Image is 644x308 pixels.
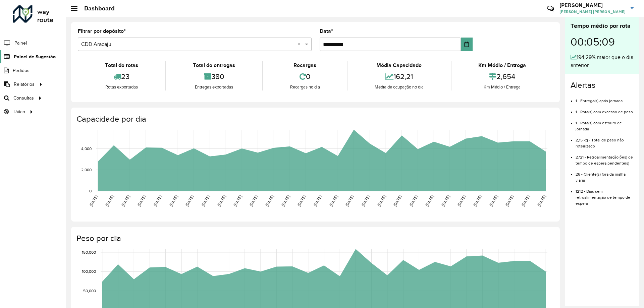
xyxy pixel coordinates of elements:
[329,194,338,207] text: [DATE]
[576,149,634,166] li: 2721 - Retroalimentação(ões) de tempo de espera pendente(s)
[79,61,163,69] div: Total de rotas
[14,40,27,47] span: Painel
[571,80,634,90] h4: Alertas
[576,166,634,183] li: 26 - Cliente(s) fora da malha viária
[504,194,514,207] text: [DATE]
[457,194,466,207] text: [DATE]
[377,194,386,207] text: [DATE]
[77,5,115,12] h2: Dashboard
[559,2,626,8] h3: [PERSON_NAME]
[81,168,92,172] text: 2,000
[265,69,345,84] div: 0
[571,53,634,69] div: 194,29% maior que o dia anterior
[78,27,126,35] label: Filtrar por depósito
[89,189,92,193] text: 0
[13,95,34,102] span: Consultas
[121,194,130,207] text: [DATE]
[82,250,96,254] text: 150,000
[137,194,146,207] text: [DATE]
[576,104,634,115] li: 1 - Rota(s) com excesso de peso
[83,289,96,293] text: 50,000
[76,114,553,124] h4: Capacidade por dia
[461,38,473,51] button: Choose Date
[320,27,333,35] label: Data
[349,84,449,90] div: Média de ocupação no dia
[201,194,210,207] text: [DATE]
[153,194,162,207] text: [DATE]
[14,53,56,60] span: Painel de Sugestão
[313,194,322,207] text: [DATE]
[265,84,345,90] div: Recargas no dia
[232,194,242,207] text: [DATE]
[344,194,354,207] text: [DATE]
[79,84,163,90] div: Rotas exportadas
[82,269,96,274] text: 100,000
[105,194,114,207] text: [DATE]
[265,194,274,207] text: [DATE]
[249,194,258,207] text: [DATE]
[79,69,163,84] div: 23
[89,194,98,207] text: [DATE]
[265,61,345,69] div: Recargas
[559,9,626,15] span: [PERSON_NAME] [PERSON_NAME]
[392,194,402,207] text: [DATE]
[576,183,634,206] li: 1212 - Dias sem retroalimentação de tempo de espera
[453,61,551,69] div: Km Médio / Entrega
[169,194,178,207] text: [DATE]
[349,61,449,69] div: Média Capacidade
[521,194,530,207] text: [DATE]
[349,69,449,84] div: 162,21
[576,132,634,149] li: 2,15 kg - Total de peso não roteirizado
[441,194,450,207] text: [DATE]
[13,108,25,115] span: Tático
[14,81,35,88] span: Relatórios
[167,61,260,69] div: Total de entregas
[13,67,30,74] span: Pedidos
[217,194,226,207] text: [DATE]
[76,234,553,243] h4: Peso por dia
[571,21,634,30] div: Tempo médio por rota
[425,194,434,207] text: [DATE]
[453,84,551,90] div: Km Médio / Entrega
[281,194,290,207] text: [DATE]
[571,30,634,53] div: 00:05:09
[297,194,306,207] text: [DATE]
[184,194,194,207] text: [DATE]
[167,69,260,84] div: 380
[576,115,634,132] li: 1 - Rota(s) com estouro de jornada
[81,146,92,151] text: 4,000
[489,194,498,207] text: [DATE]
[537,194,546,207] text: [DATE]
[361,194,370,207] text: [DATE]
[576,93,634,104] li: 1 - Entrega(s) após jornada
[409,194,418,207] text: [DATE]
[167,84,260,90] div: Entregas exportadas
[473,194,482,207] text: [DATE]
[453,69,551,84] div: 2,654
[298,40,303,48] span: Clear all
[543,1,558,16] a: Contato Rápido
